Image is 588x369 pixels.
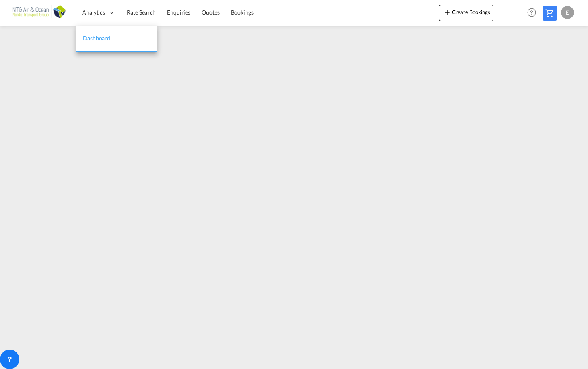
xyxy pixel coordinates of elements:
[439,5,493,21] button: icon-plus 400-fgCreate Bookings
[561,6,574,19] div: E
[231,9,254,16] span: Bookings
[83,35,110,41] span: Dashboard
[525,6,543,20] div: Help
[76,26,157,52] a: Dashboard
[82,8,105,17] span: Analytics
[12,4,66,22] img: af31b1c0b01f11ecbc353f8e72265e29.png
[525,6,538,19] span: Help
[167,9,190,16] span: Enquiries
[202,9,219,16] span: Quotes
[442,7,452,17] md-icon: icon-plus 400-fg
[127,9,156,16] span: Rate Search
